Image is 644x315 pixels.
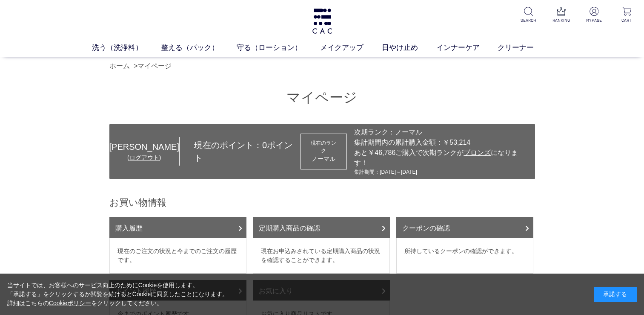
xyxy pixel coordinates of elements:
div: [PERSON_NAME] [109,140,179,153]
a: インナーケア [436,42,498,53]
a: Cookieポリシー [49,300,92,306]
img: logo [311,9,333,34]
a: SEARCH [518,7,539,23]
a: 洗う（洗浄料） [92,42,161,53]
dd: 現在のご注文の状況と今までのご注文の履歴です。 [109,238,246,274]
p: RANKING [551,17,572,23]
p: MYPAGE [584,17,604,23]
p: SEARCH [518,17,539,23]
div: 当サイトでは、お客様へのサービス向上のためにCookieを使用します。 「承諾する」をクリックするか閲覧を続けるとCookieに同意したことになります。 詳細はこちらの をクリックしてください。 [7,281,229,308]
h1: マイページ [109,88,535,107]
a: 守る（ローション） [237,42,320,53]
a: 定期購入商品の確認 [253,217,390,238]
div: 集計期間内の累計購入金額：￥53,214 [354,137,530,148]
span: 0 [262,140,267,150]
a: 日やけ止め [382,42,436,53]
dd: 現在お申込みされている定期購入商品の状況を確認することができます。 [253,238,390,274]
div: 現在のポイント： ポイント [180,139,301,164]
a: MYPAGE [584,7,604,23]
div: ノーマル [309,155,339,163]
a: ホーム [109,62,130,70]
a: クーポンの確認 [396,217,533,238]
a: メイクアップ [320,42,382,53]
p: CART [616,17,637,23]
li: > [134,61,174,71]
div: あと￥46,786ご購入で次期ランクが になります！ [354,148,530,168]
dt: 現在のランク [309,139,339,155]
a: クリーナー [498,42,552,53]
a: ログアウト [129,154,159,161]
a: CART [616,7,637,23]
a: RANKING [551,7,572,23]
dd: 所持しているクーポンの確認ができます。 [396,238,533,274]
span: ブロンズ [464,149,491,156]
a: 購入履歴 [109,217,246,238]
div: ( ) [109,153,179,162]
h2: お買い物情報 [109,196,535,209]
a: 整える（パック） [161,42,237,53]
a: マイページ [137,62,172,70]
div: 次期ランク：ノーマル [354,127,530,137]
div: 集計期間：[DATE]～[DATE] [354,168,530,176]
div: 承諾する [594,287,637,302]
